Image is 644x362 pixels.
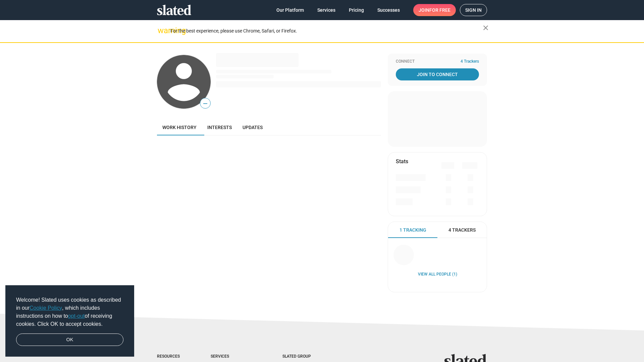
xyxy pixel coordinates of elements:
[158,26,166,35] mat-icon: warning
[396,68,479,80] a: Join To Connect
[465,4,482,16] span: Sign in
[317,4,335,16] span: Services
[276,4,304,16] span: Our Platform
[282,354,328,359] div: Slated Group
[16,334,123,346] a: dismiss cookie message
[16,296,123,328] span: Welcome! Slated uses cookies as described in our , which includes instructions on how to of recei...
[157,119,202,135] a: Work history
[448,227,476,233] span: 4 Trackers
[482,24,490,32] mat-icon: close
[157,354,184,359] div: Resources
[237,119,268,135] a: Updates
[207,125,232,130] span: Interests
[211,354,256,359] div: Services
[377,4,400,16] span: Successes
[460,4,487,16] a: Sign in
[170,26,483,36] div: For the best experience, please use Chrome, Safari, or Firefox.
[202,119,237,135] a: Interests
[372,4,405,16] a: Successes
[418,272,457,277] a: View all People (1)
[349,4,364,16] span: Pricing
[396,59,479,64] div: Connect
[343,4,369,16] a: Pricing
[399,227,426,233] span: 1 Tracking
[162,125,197,130] span: Work history
[200,99,210,108] span: —
[30,305,62,311] a: Cookie Policy
[413,4,456,16] a: Joinfor free
[68,313,85,319] a: opt-out
[396,158,408,165] mat-card-title: Stats
[5,285,134,357] div: cookieconsent
[271,4,309,16] a: Our Platform
[397,68,478,80] span: Join To Connect
[312,4,341,16] a: Services
[243,125,263,130] span: Updates
[419,4,450,16] span: Join
[461,59,479,64] span: 4 Trackers
[429,4,450,16] span: for free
